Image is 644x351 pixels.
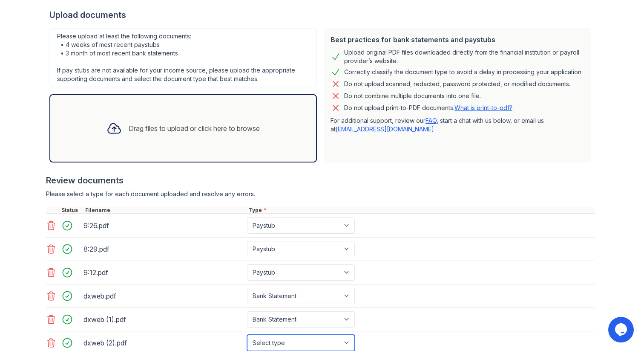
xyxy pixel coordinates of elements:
p: For additional support, review our , start a chat with us below, or email us at [331,116,584,133]
a: What is print-to-pdf? [454,104,512,111]
div: dxweb.pdf [83,289,244,303]
div: Drag files to upload or click here to browse [129,123,260,133]
div: Upload original PDF files downloaded directly from the financial institution or payroll provider’... [344,48,584,65]
div: Please select a type for each document uploaded and resolve any errors. [46,190,595,198]
div: Do not upload scanned, redacted, password protected, or modified documents. [344,79,570,89]
div: Review documents [46,174,595,186]
div: 9:12.pdf [83,266,244,279]
div: dxweb (2).pdf [83,336,244,350]
div: 9:26.pdf [83,219,244,232]
div: Best practices for bank statements and paystubs [331,35,584,45]
div: Correctly classify the document type to avoid a delay in processing your application. [344,67,583,77]
p: Do not upload print-to-PDF documents. [344,104,512,112]
div: Type [247,207,595,214]
div: dxweb (1).pdf [83,313,244,326]
div: Filename [83,207,247,214]
a: FAQ [425,117,437,124]
a: [EMAIL_ADDRESS][DOMAIN_NAME] [336,125,434,133]
div: Do not combine multiple documents into one file. [344,91,481,101]
div: 8:29.pdf [83,242,244,256]
div: Status [60,207,83,214]
div: Please upload at least the following documents: • 4 weeks of most recent paystubs • 3 month of mo... [49,28,317,87]
div: Upload documents [49,9,595,21]
iframe: chat widget [608,317,635,342]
